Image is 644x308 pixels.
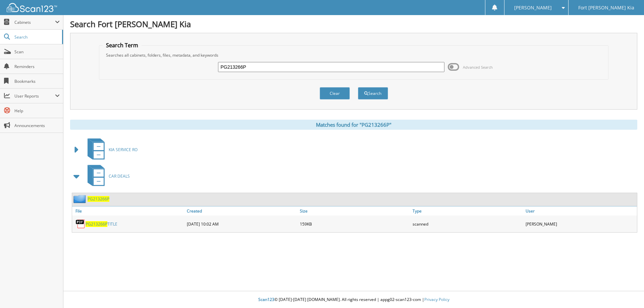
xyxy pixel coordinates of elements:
span: PG213266P [86,221,107,227]
h1: Search Fort [PERSON_NAME] Kia [70,18,637,29]
span: Reminders [14,64,60,69]
img: folder2.png [73,195,88,203]
div: [DATE] 10:02 AM [185,217,298,231]
iframe: Chat Widget [610,276,644,308]
img: PDF.png [75,219,86,229]
span: Announcements [14,123,60,128]
div: scanned [411,217,524,231]
span: Help [14,108,60,114]
div: Matches found for "PG213266P" [70,120,637,130]
span: [PERSON_NAME] [514,6,552,10]
a: File [72,206,185,215]
span: Scan [14,49,60,55]
span: KIA SERVICE RO [109,147,138,152]
div: © [DATE]-[DATE] [DOMAIN_NAME]. All rights reserved | appg02-scan123-com | [63,292,644,308]
a: Privacy Policy [424,297,449,302]
button: Search [358,87,388,100]
span: Advanced Search [463,65,493,70]
a: PG213266P [88,196,109,202]
span: Scan123 [258,297,274,302]
span: CAR DEALS [109,173,130,179]
div: Searches all cabinets, folders, files, metadata, and keywords [103,52,605,58]
a: Type [411,206,524,215]
a: CAR DEALS [84,163,130,189]
span: Cabinets [14,19,55,25]
img: scan123-logo-white.svg [7,3,57,12]
span: Bookmarks [14,78,60,84]
div: 159KB [298,217,411,231]
a: Created [185,206,298,215]
span: Fort [PERSON_NAME] Kia [578,6,634,10]
a: User [524,206,637,215]
button: Clear [320,87,350,100]
a: Size [298,206,411,215]
a: PG213266PTITLE [86,221,117,227]
div: [PERSON_NAME] [524,217,637,231]
legend: Search Term [103,42,142,49]
span: User Reports [14,93,55,99]
span: Search [14,34,59,40]
a: KIA SERVICE RO [84,136,138,163]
